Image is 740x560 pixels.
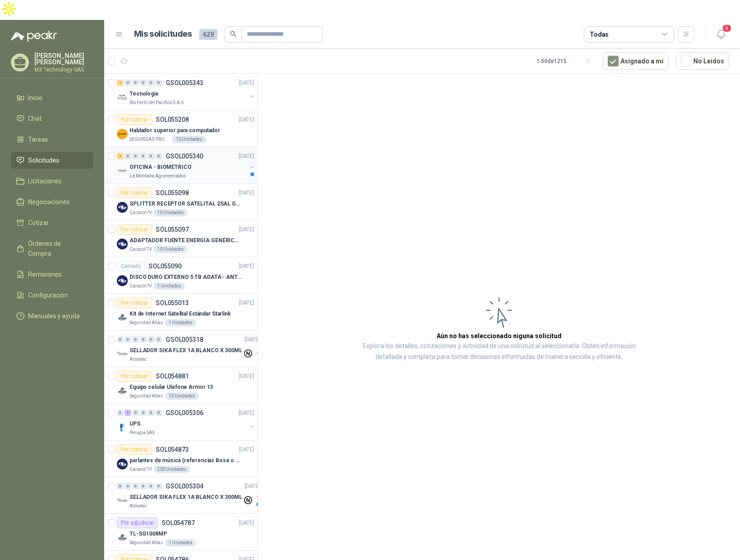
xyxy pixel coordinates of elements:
[239,152,254,161] p: [DATE]
[11,172,93,190] a: Licitaciones
[239,372,254,381] p: [DATE]
[104,220,258,257] a: Por cotizarSOL055097[DATE] Company LogoADAPTADOR FUENTE ENERGÍA GENÉRICO 24V 1ACaracol TV10 Unidades
[130,236,242,245] p: ADAPTADOR FUENTE ENERGÍA GENÉRICO 24V 1A
[156,116,189,123] p: SOL055208
[162,520,195,526] p: SOL054787
[140,80,147,86] div: 0
[239,445,254,454] p: [DATE]
[117,422,128,433] img: Company Logo
[239,409,254,417] p: [DATE]
[11,193,93,211] a: Negociaciones
[166,336,203,343] p: GSOL005318
[132,153,139,159] div: 0
[117,444,152,455] div: Por cotizar
[166,410,203,416] p: GSOL005306
[130,310,231,318] p: Kit de Internet Satelital Estándar Starlink
[132,336,139,343] div: 0
[117,334,262,363] a: 0 0 0 0 0 0 GSOL005318[DATE] Company LogoSELLADOR SIKA FLEX 1A BLANCO X 300MLAlmatec
[134,28,192,41] h1: Mis solicitudes
[117,239,128,249] img: Company Logo
[117,114,152,125] div: Por cotizar
[148,410,154,416] div: 0
[239,519,254,527] p: [DATE]
[117,77,256,106] a: 1 0 0 0 0 0 GSOL005343[DATE] Company LogoTecnologiaRio Fertil del Pacífico S.A.S.
[117,483,124,489] div: 0
[117,275,128,286] img: Company Logo
[130,420,140,428] p: UPS
[130,466,152,473] p: Caracol TV
[11,287,93,304] a: Configuración
[117,153,124,159] div: 1
[130,356,147,363] p: Almatec
[130,392,163,400] p: Seguridad Atlas
[130,282,152,290] p: Caracol TV
[11,31,57,42] img: Logo peakr
[722,24,732,33] span: 4
[104,294,258,330] a: Por cotizarSOL055013[DATE] Company LogoKit de Internet Satelital Estándar StarlinkSeguridad Atlas...
[140,336,147,343] div: 0
[125,336,131,343] div: 0
[156,226,189,233] p: SOL055097
[125,483,131,489] div: 0
[130,383,213,392] p: Equipo celular Ulefone Armor 13
[148,153,154,159] div: 0
[117,165,128,176] img: Company Logo
[132,80,139,86] div: 0
[130,99,185,106] p: Rio Fertil del Pacífico S.A.S.
[140,153,147,159] div: 0
[28,290,68,300] span: Configuración
[130,493,242,502] p: SELLADOR SIKA FLEX 1A BLANCO X 300ML
[156,446,189,453] p: SOL054873
[349,341,649,363] p: Explora los detalles, cotizaciones y actividad de una solicitud al seleccionarla. Obtén informaci...
[104,440,258,477] a: Por cotizarSOL054873[DATE] Company Logoparlantes de música (referencias Bose o Alexa) CON MARCACI...
[117,129,128,139] img: Company Logo
[104,514,258,550] a: Por adjudicarSOL054787[DATE] Company LogoTL-SG1008MPSeguridad Atlas1 Unidades
[104,184,258,220] a: Por cotizarSOL055098[DATE] Company LogoSPLITTER RECEPTOR SATELITAL 2SAL GT-SP21Caracol TV10 Unidades
[713,26,729,43] button: 4
[11,131,93,148] a: Tareas
[130,530,167,538] p: TL-SG1008MP
[149,263,182,269] p: SOL055090
[130,126,220,135] p: Hablador superior para computador
[239,189,254,197] p: [DATE]
[117,224,152,235] div: Por cotizar
[28,269,62,279] span: Remisiones
[130,539,163,546] p: Seguridad Atlas
[172,136,206,143] div: 10 Unidades
[28,93,43,103] span: Inicio
[28,134,48,144] span: Tareas
[132,410,139,416] div: 0
[130,346,242,355] p: SELLADOR SIKA FLEX 1A BLANCO X 300ML
[603,53,668,70] button: Asignado a mi
[117,517,158,528] div: Por adjudicar
[155,80,162,86] div: 0
[117,532,128,543] img: Company Logo
[130,503,147,510] p: Almatec
[239,299,254,307] p: [DATE]
[676,53,729,70] button: No Leídos
[117,336,124,343] div: 0
[156,300,189,306] p: SOL055013
[117,312,128,323] img: Company Logo
[130,200,242,208] p: SPLITTER RECEPTOR SATELITAL 2SAL GT-SP21
[117,495,128,506] img: Company Logo
[34,67,93,72] p: M3 Technology SAS
[130,163,192,172] p: OFICINA - BIOMETRICO
[117,407,256,436] a: 0 1 0 0 0 0 GSOL005306[DATE] Company LogoUPSPerugia SAS
[155,483,162,489] div: 0
[239,262,254,271] p: [DATE]
[125,410,131,416] div: 1
[154,282,185,290] div: 1 Unidades
[117,151,256,180] a: 1 0 0 0 0 0 GSOL005340[DATE] Company LogoOFICINA - BIOMETRICOLa Montaña Agromercados
[165,319,196,326] div: 1 Unidades
[11,235,93,262] a: Órdenes de Compra
[239,79,254,87] p: [DATE]
[148,336,154,343] div: 0
[34,53,93,65] p: [PERSON_NAME] [PERSON_NAME]
[165,539,196,546] div: 1 Unidades
[117,80,124,86] div: 1
[130,172,186,180] p: La Montaña Agromercados
[537,54,596,68] div: 1 - 50 de 1215
[140,483,147,489] div: 0
[130,90,158,98] p: Tecnologia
